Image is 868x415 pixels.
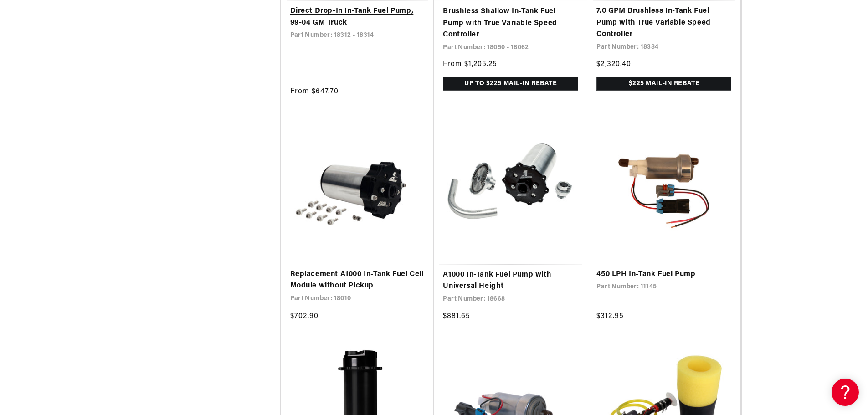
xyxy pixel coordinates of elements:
a: 7.0 GPM Brushless In-Tank Fuel Pump with True Variable Speed Controller [596,5,731,41]
a: 450 LPH In-Tank Fuel Pump [596,269,731,281]
a: Direct Drop-In In-Tank Fuel Pump, 99-04 GM Truck [290,5,425,29]
a: Replacement A1000 In-Tank Fuel Cell Module without Pickup [290,269,425,292]
a: A1000 In-Tank Fuel Pump with Universal Height [443,269,578,292]
a: Brushless Shallow In-Tank Fuel Pump with True Variable Speed Controller [443,6,578,41]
